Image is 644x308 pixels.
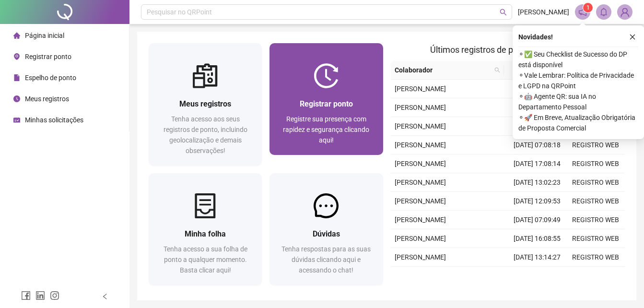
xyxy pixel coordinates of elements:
[518,49,638,70] span: ⚬ ✅ Seu Checklist de Sucesso do DP está disponível
[50,291,59,300] span: instagram
[395,65,491,75] span: Colaborador
[500,9,507,16] span: search
[504,61,561,80] th: Data/Hora
[618,5,632,19] img: 89615
[508,136,566,154] td: [DATE] 07:08:18
[508,211,566,229] td: [DATE] 07:09:49
[508,98,566,117] td: [DATE] 13:08:28
[566,173,625,192] td: REGISTRO WEB
[395,160,446,167] span: [PERSON_NAME]
[13,32,20,39] span: home
[395,216,446,224] span: [PERSON_NAME]
[395,85,446,93] span: [PERSON_NAME]
[395,178,446,186] span: [PERSON_NAME]
[583,3,593,12] sup: 1
[518,91,638,112] span: ⚬ 🤖 Agente QR: sua IA no Departamento Pessoal
[25,95,69,103] span: Meus registros
[508,229,566,248] td: [DATE] 16:08:55
[21,291,31,300] span: facebook
[566,248,625,267] td: REGISTRO WEB
[395,235,446,242] span: [PERSON_NAME]
[283,115,369,144] span: Registre sua presença com rapidez e segurança clicando aqui!
[508,117,566,136] td: [DATE] 12:09:02
[395,141,446,149] span: [PERSON_NAME]
[269,43,383,155] a: Registrar pontoRegistre sua presença com rapidez e segurança clicando aqui!
[25,53,71,60] span: Registrar ponto
[508,173,566,192] td: [DATE] 13:02:23
[518,70,638,91] span: ⚬ Vale Lembrar: Política de Privacidade e LGPD na QRPoint
[149,173,262,285] a: Minha folhaTenha acesso a sua folha de ponto a qualquer momento. Basta clicar aqui!
[164,115,247,154] span: Tenha acesso aos seus registros de ponto, incluindo geolocalização e demais observações!
[508,80,566,98] td: [DATE] 17:05:58
[508,267,566,285] td: [DATE] 12:13:55
[164,245,247,274] span: Tenha acesso a sua folha de ponto a qualquer momento. Basta clicar aqui!
[492,63,502,77] span: search
[13,74,20,81] span: file
[566,192,625,211] td: REGISTRO WEB
[508,65,549,75] span: Data/Hora
[395,104,446,111] span: [PERSON_NAME]
[599,8,608,16] span: bell
[25,74,76,82] span: Espelho de ponto
[35,291,45,300] span: linkedin
[629,34,636,40] span: close
[25,32,64,39] span: Página inicial
[586,4,590,11] span: 1
[518,7,569,17] span: [PERSON_NAME]
[518,112,638,133] span: ⚬ 🚀 Em Breve, Atualização Obrigatória de Proposta Comercial
[566,136,625,154] td: REGISTRO WEB
[102,293,108,300] span: left
[430,45,585,55] span: Últimos registros de ponto sincronizados
[395,253,446,261] span: [PERSON_NAME]
[179,99,231,108] span: Meus registros
[281,245,371,274] span: Tenha respostas para as suas dúvidas clicando aqui e acessando o chat!
[494,67,500,73] span: search
[566,211,625,229] td: REGISTRO WEB
[313,229,340,238] span: Dúvidas
[395,122,446,130] span: [PERSON_NAME]
[508,154,566,173] td: [DATE] 17:08:14
[395,197,446,205] span: [PERSON_NAME]
[13,95,20,102] span: clock-circle
[578,8,587,16] span: notification
[149,43,262,166] a: Meus registrosTenha acesso aos seus registros de ponto, incluindo geolocalização e demais observa...
[566,229,625,248] td: REGISTRO WEB
[13,117,20,123] span: schedule
[566,267,625,285] td: REGISTRO WEB
[13,53,20,60] span: environment
[300,99,353,108] span: Registrar ponto
[269,173,383,285] a: DúvidasTenha respostas para as suas dúvidas clicando aqui e acessando o chat!
[25,116,83,124] span: Minhas solicitações
[566,154,625,173] td: REGISTRO WEB
[508,192,566,211] td: [DATE] 12:09:53
[185,229,226,238] span: Minha folha
[518,32,553,42] span: Novidades !
[508,248,566,267] td: [DATE] 13:14:27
